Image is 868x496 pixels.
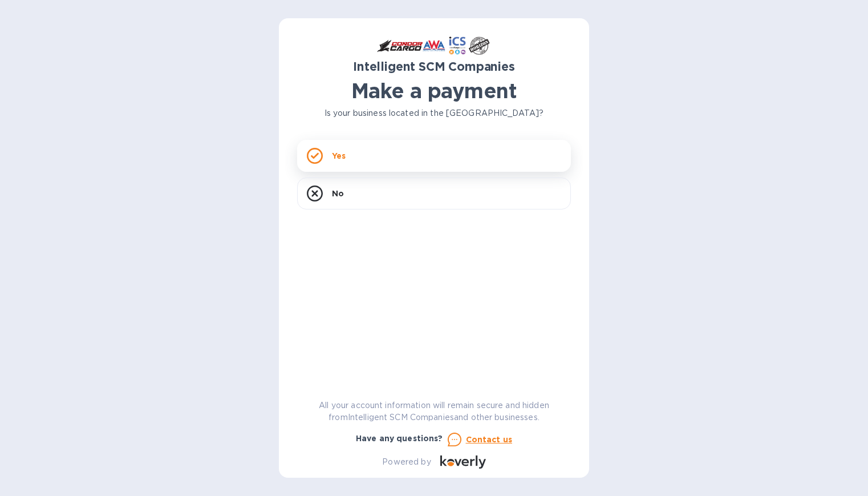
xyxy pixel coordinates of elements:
[297,79,571,103] h1: Make a payment
[332,150,346,162] p: Yes
[353,59,515,74] b: Intelligent SCM Companies
[466,435,513,444] u: Contact us
[297,400,571,424] p: All your account information will remain secure and hidden from Intelligent SCM Companies and oth...
[297,107,571,119] p: Is your business located in the [GEOGRAPHIC_DATA]?
[332,188,344,199] p: No
[356,434,443,443] b: Have any questions?
[382,456,431,468] p: Powered by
